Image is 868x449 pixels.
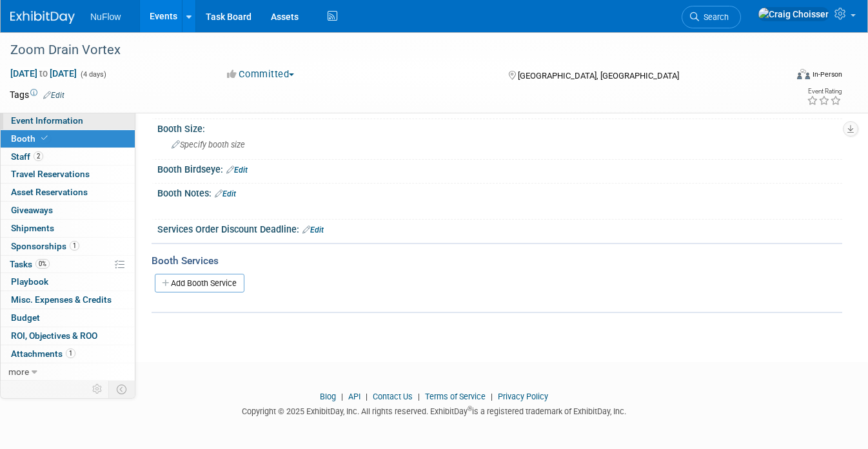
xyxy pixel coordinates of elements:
[11,133,50,144] span: Booth
[157,184,842,200] div: Booth Notes:
[11,151,43,162] span: Staff
[226,166,248,175] a: Edit
[11,276,48,287] span: Playbook
[1,184,135,201] a: Asset Reservations
[699,12,729,22] span: Search
[362,392,371,401] span: |
[1,166,135,183] a: Travel Reservations
[37,68,50,79] span: to
[1,273,135,291] a: Playbook
[10,88,64,101] td: Tags
[758,7,829,21] img: Craig Choisser
[1,256,135,273] a: Tasks0%
[1,238,135,255] a: Sponsorships1
[11,223,54,233] span: Shipments
[11,312,40,323] span: Budget
[1,327,135,345] a: ROI, Objectives & ROO
[807,88,842,95] div: Event Rating
[1,345,135,363] a: Attachments1
[1,112,135,129] a: Event Information
[155,274,244,292] a: Add Booth Service
[157,220,842,236] div: Services Order Discount Deadline:
[11,115,83,126] span: Event Information
[302,225,324,234] a: Edit
[488,392,496,401] span: |
[79,70,106,79] span: (4 days)
[66,349,75,358] span: 1
[41,135,48,142] i: Booth reservation complete
[348,392,360,401] a: API
[415,392,423,401] span: |
[215,189,236,198] a: Edit
[812,70,842,79] div: In-Person
[10,259,50,269] span: Tasks
[1,202,135,219] a: Giveaways
[10,11,75,24] img: ExhibitDay
[109,381,135,397] td: Toggle Event Tabs
[1,309,135,327] a: Budget
[425,392,486,401] a: Terms of Service
[1,291,135,309] a: Misc. Expenses & Credits
[11,349,75,359] span: Attachments
[373,392,413,401] a: Contact Us
[518,71,679,81] span: [GEOGRAPHIC_DATA], [GEOGRAPHIC_DATA]
[86,381,109,397] td: Personalize Event Tab Strip
[43,91,64,100] a: Edit
[172,140,245,149] span: Specify booth size
[797,69,810,79] img: Format-Inperson.png
[10,68,77,79] span: [DATE] [DATE]
[720,67,842,86] div: Event Format
[11,330,97,341] span: ROI, Objectives & ROO
[11,294,112,305] span: Misc. Expenses & Credits
[34,151,43,161] span: 2
[8,367,29,377] span: more
[11,169,90,179] span: Travel Reservations
[498,392,548,401] a: Privacy Policy
[90,12,121,22] span: NuFlow
[338,392,346,401] span: |
[6,39,771,62] div: Zoom Drain Vortex
[11,187,88,197] span: Asset Reservations
[1,220,135,237] a: Shipments
[468,405,472,412] sup: ®
[11,205,53,215] span: Giveaways
[1,148,135,166] a: Staff2
[157,160,842,177] div: Booth Birdseye:
[320,392,336,401] a: Blog
[157,119,842,135] div: Booth Size:
[152,254,842,268] div: Booth Services
[11,241,79,251] span: Sponsorships
[222,68,299,81] button: Committed
[682,6,741,28] a: Search
[1,130,135,148] a: Booth
[1,363,135,381] a: more
[70,241,79,251] span: 1
[35,259,50,269] span: 0%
